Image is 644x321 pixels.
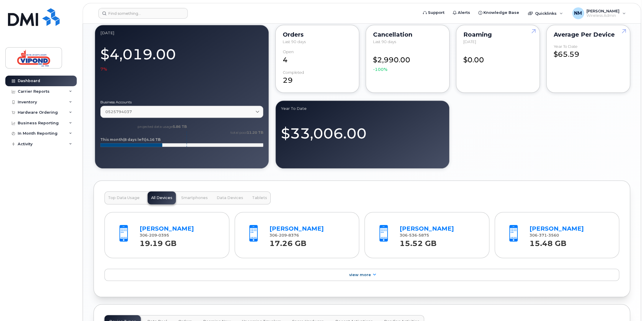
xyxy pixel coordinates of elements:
[138,124,187,129] text: projected data usage
[230,130,263,135] text: total pool
[100,106,263,118] a: 0525794037
[146,137,161,142] tspan: 4.16 TB
[554,32,623,37] div: Average per Device
[123,137,146,142] tspan: (8 days left)
[428,10,444,16] span: Support
[287,233,299,237] span: 8376
[100,66,107,72] span: 7%
[463,50,532,65] div: $0.00
[181,195,208,200] span: Smartphones
[373,32,442,37] div: Cancellation
[586,9,620,13] span: [PERSON_NAME]
[281,106,444,111] div: Year to Date
[458,10,470,16] span: Alerts
[449,7,474,19] a: Alerts
[283,32,352,37] div: Orders
[373,66,388,72] span: -100%
[100,43,263,72] div: $4,019.00
[524,7,567,19] div: Quicklinks
[104,269,619,281] a: View More
[247,130,263,135] tspan: 11.20 TB
[419,7,449,19] a: Support
[269,225,324,232] a: [PERSON_NAME]
[373,39,396,44] span: Last 90 days
[373,50,442,72] div: $2,990.00
[400,225,454,232] a: [PERSON_NAME]
[537,233,547,237] span: 371
[483,10,519,16] span: Knowledge Base
[535,11,557,16] span: Quicklinks
[104,191,143,204] button: Top Data Usage
[178,191,211,204] button: Smartphones
[283,39,306,44] span: Last 90 days
[568,7,630,19] div: Neil Mallette
[140,236,176,248] strong: 19.19 GB
[529,225,584,232] a: [PERSON_NAME]
[157,233,169,237] span: 0395
[269,236,306,248] strong: 17.26 GB
[98,8,188,19] input: Find something...
[100,30,263,35] div: August 2025
[213,191,247,204] button: Data Devices
[277,233,287,237] span: 209
[400,236,437,248] strong: 15.52 GB
[100,137,123,142] tspan: This month
[281,118,444,144] div: $33,006.00
[252,195,267,200] span: Tablets
[249,191,271,204] button: Tablets
[474,7,523,19] a: Knowledge Base
[574,10,582,17] span: NM
[349,273,371,277] span: View More
[529,236,566,248] strong: 15.48 GB
[108,195,140,200] span: Top Data Usage
[173,124,187,129] tspan: 5.86 TB
[463,39,476,44] span: [DATE]
[148,233,157,237] span: 209
[408,233,417,237] span: 536
[463,32,532,37] div: Roaming
[105,109,132,115] span: 0525794037
[283,50,352,65] div: 4
[417,233,429,237] span: 5875
[400,233,429,237] span: 306
[554,44,578,49] div: Year to Date
[100,100,263,104] label: Business Accounts
[283,70,304,75] div: completed
[140,225,194,232] a: [PERSON_NAME]
[283,50,294,54] div: Open
[529,233,559,237] span: 306
[283,70,352,86] div: 29
[547,233,559,237] span: 3560
[554,44,623,60] div: $65.59
[217,195,243,200] span: Data Devices
[140,233,169,237] span: 306
[269,233,299,237] span: 306
[586,13,620,18] span: Wireless Admin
